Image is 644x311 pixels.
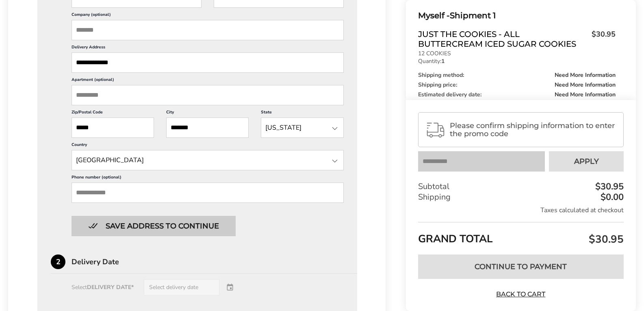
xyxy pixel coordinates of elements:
div: Shipment 1 [418,9,616,22]
span: Apply [574,158,599,165]
span: Need More Information [555,72,616,78]
button: Continue to Payment [418,254,624,279]
div: 2 [51,254,65,269]
input: ZIP [72,117,154,138]
div: Shipping method: [418,72,616,78]
div: $30.95 [593,182,624,191]
input: City [166,117,249,138]
div: GRAND TOTAL [418,222,624,248]
label: City [166,109,249,117]
input: Company [72,20,344,40]
label: Phone number (optional) [72,174,344,183]
input: State [261,117,343,138]
div: Shipping [418,192,624,202]
label: Company (optional) [72,12,344,20]
label: Country [72,142,344,150]
button: Button save address [72,216,236,236]
div: Delivery Date [72,258,357,265]
input: Apartment [72,85,344,105]
label: Apartment (optional) [72,77,344,85]
span: Need More Information [555,92,616,98]
button: Apply [549,151,624,172]
p: 12 COOKIES [418,51,616,57]
div: Taxes calculated at checkout [418,206,624,215]
strong: 1 [441,57,445,65]
span: $30.95 [587,232,624,246]
div: Estimated delivery date: [418,92,616,98]
span: Myself - [418,11,450,20]
div: $0.00 [598,193,624,202]
p: Quantity: [418,59,616,64]
label: State [261,109,343,117]
div: Shipping price: [418,82,616,88]
div: Subtotal [418,181,624,192]
input: Delivery Address [72,52,344,73]
label: Delivery Address [72,44,344,52]
label: Zip/Postal Code [72,109,154,117]
span: Need More Information [555,82,616,88]
input: State [72,150,344,170]
span: Please confirm shipping information to enter the promo code [450,122,616,138]
span: $30.95 [588,29,616,47]
span: Just The Cookies - All Buttercream Iced Sugar Cookies [418,29,588,49]
a: Just The Cookies - All Buttercream Iced Sugar Cookies$30.95 [418,29,616,49]
a: Back to Cart [492,290,549,299]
